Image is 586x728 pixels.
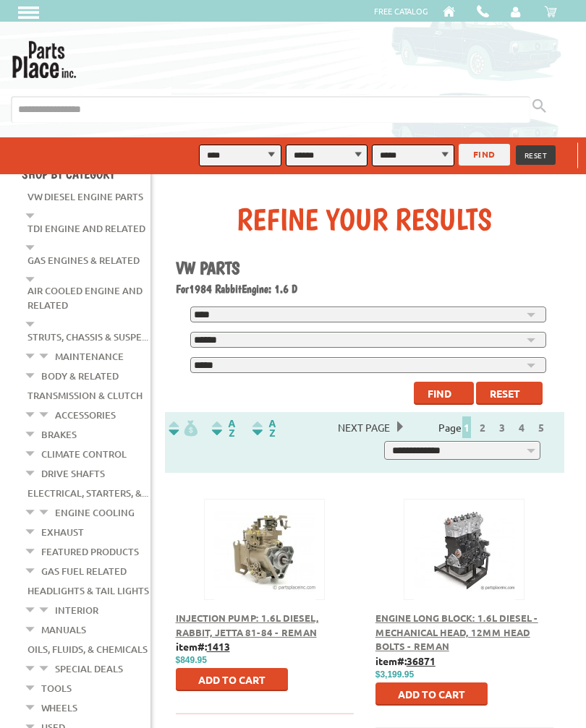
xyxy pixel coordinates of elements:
a: Manuals [41,620,86,639]
a: Injection Pump: 1.6L Diesel, Rabbit, Jetta 81-84 - Reman [176,612,319,638]
span: Next Page [331,416,397,438]
a: 2 [476,421,489,434]
a: Body & Related [41,367,119,385]
img: Sort by Headline [209,420,238,437]
span: $3,199.95 [375,669,414,680]
img: Parts Place Inc! [11,36,77,78]
span: RESET [525,150,548,160]
u: 36871 [407,654,436,667]
button: RESET [516,145,556,165]
a: Interior [55,601,98,620]
a: Special Deals [55,659,123,678]
u: 1413 [207,640,230,653]
span: Find [428,387,451,400]
div: Refine Your Results [176,201,554,237]
a: Maintenance [55,347,124,366]
a: Tools [41,679,72,698]
a: Next Page [331,421,397,434]
b: item#: [176,640,230,653]
a: Accessories [55,406,116,424]
b: item#: [375,654,436,667]
a: Featured Products [41,542,139,561]
a: Transmission & Clutch [27,386,143,405]
span: 1 [462,416,471,438]
span: Reset [490,387,520,400]
span: Add to Cart [198,673,266,686]
a: 5 [535,421,548,434]
a: Electrical, Starters, &... [27,484,148,502]
button: Reset [476,382,543,405]
div: Page [429,416,559,438]
span: For [176,282,189,296]
a: Gas Fuel Related [41,562,127,581]
img: filterpricelow.svg [169,420,198,437]
a: Climate Control [41,445,127,463]
a: Engine Cooling [55,503,135,522]
h1: VW Parts [176,257,554,278]
a: Wheels [41,698,77,717]
a: VW Diesel Engine Parts [27,187,143,206]
a: Brakes [41,425,77,444]
button: Add to Cart [375,682,488,706]
a: Oils, Fluids, & Chemicals [27,640,148,659]
a: TDI Engine and Related [27,219,145,238]
button: Find [414,382,474,405]
a: Gas Engines & Related [27,251,140,270]
a: Headlights & Tail Lights [27,581,149,600]
a: Drive Shafts [41,464,105,483]
a: 3 [496,421,509,434]
h2: 1984 Rabbit [176,282,554,296]
a: Struts, Chassis & Suspe... [27,327,148,346]
button: Add to Cart [176,668,288,691]
img: Sort by Sales Rank [250,420,279,437]
a: 4 [515,421,528,434]
button: FIND [459,144,510,166]
span: Engine: 1.6 D [242,282,297,296]
span: $849.95 [176,655,207,665]
a: Exhaust [41,523,84,541]
span: Add to Cart [398,688,465,701]
a: Engine Long Block: 1.6L Diesel - Mechanical Head, 12mm Head Bolts - Reman [375,612,538,652]
a: Air Cooled Engine and Related [27,281,143,314]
